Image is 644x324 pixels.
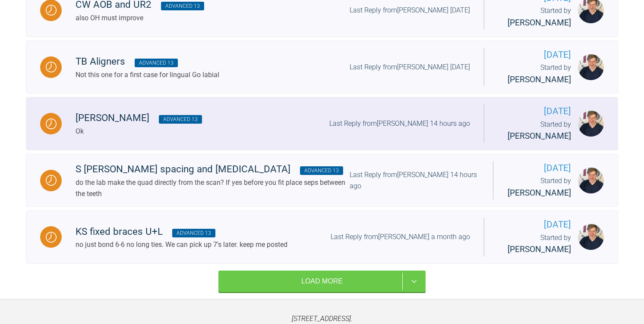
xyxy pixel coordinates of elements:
[172,229,215,237] span: Advanced 13
[161,2,204,10] span: Advanced 13
[46,232,57,243] img: Waiting
[300,166,343,175] span: Advanced 13
[76,126,202,137] div: Ok
[498,62,571,86] div: Started by
[498,5,571,29] div: Started by
[578,54,604,80] img: Jack Gardner
[46,175,57,186] img: Waiting
[508,131,571,141] span: [PERSON_NAME]
[76,224,287,240] div: KS fixed braces U+L
[507,175,571,199] div: Started by
[76,69,219,81] div: Not this one for a first case for lingual Go labial
[135,59,178,67] span: Advanced 13
[26,40,618,94] a: WaitingTB Aligners Advanced 13Not this one for a first case for lingual Go labialLast Reply from[...
[76,54,219,69] div: TB Aligners
[498,119,571,143] div: Started by
[46,118,57,129] img: Waiting
[331,231,470,243] div: Last Reply from [PERSON_NAME] a month ago
[498,104,571,118] span: [DATE]
[508,244,571,254] span: [PERSON_NAME]
[76,162,350,177] div: S [PERSON_NAME] spacing and [MEDICAL_DATA]
[508,188,571,198] span: [PERSON_NAME]
[350,62,470,73] div: Last Reply from [PERSON_NAME] [DATE]
[26,154,618,207] a: WaitingS [PERSON_NAME] spacing and [MEDICAL_DATA] Advanced 13do the lab make the quad directly fr...
[329,118,470,129] div: Last Reply from [PERSON_NAME] 14 hours ago
[26,210,618,264] a: WaitingKS fixed braces U+L Advanced 13no just bond 6-6 no long ties. We can pick up 7's later. ke...
[76,12,204,24] div: also OH must improve
[508,18,571,28] span: [PERSON_NAME]
[76,110,202,126] div: [PERSON_NAME]
[498,48,571,62] span: [DATE]
[159,115,202,124] span: Advanced 13
[76,177,350,199] div: do the lab make the quad directly from the scan? If yes before you fit place seps between the teeth
[498,218,571,232] span: [DATE]
[46,5,57,16] img: Waiting
[26,97,618,150] a: Waiting[PERSON_NAME] Advanced 13OkLast Reply from[PERSON_NAME] 14 hours ago[DATE]Started by [PERS...
[498,232,571,256] div: Started by
[578,111,604,137] img: Jack Gardner
[508,75,571,84] span: [PERSON_NAME]
[350,169,479,191] div: Last Reply from [PERSON_NAME] 14 hours ago
[578,224,604,250] img: Jack Gardner
[507,161,571,175] span: [DATE]
[350,5,470,16] div: Last Reply from [PERSON_NAME] [DATE]
[218,271,426,292] button: Load more
[46,62,57,72] img: Waiting
[578,168,604,193] img: Jack Gardner
[76,239,287,250] div: no just bond 6-6 no long ties. We can pick up 7's later. keep me posted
